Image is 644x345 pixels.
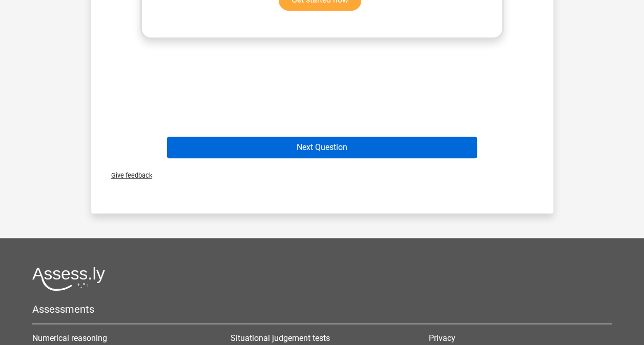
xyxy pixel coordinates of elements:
[231,333,330,343] a: Situational judgement tests
[103,171,152,179] span: Give feedback
[32,267,105,291] img: Assessly logo
[167,137,477,158] button: Next Question
[32,333,107,343] a: Numerical reasoning
[32,303,612,315] h5: Assessments
[429,333,455,343] a: Privacy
